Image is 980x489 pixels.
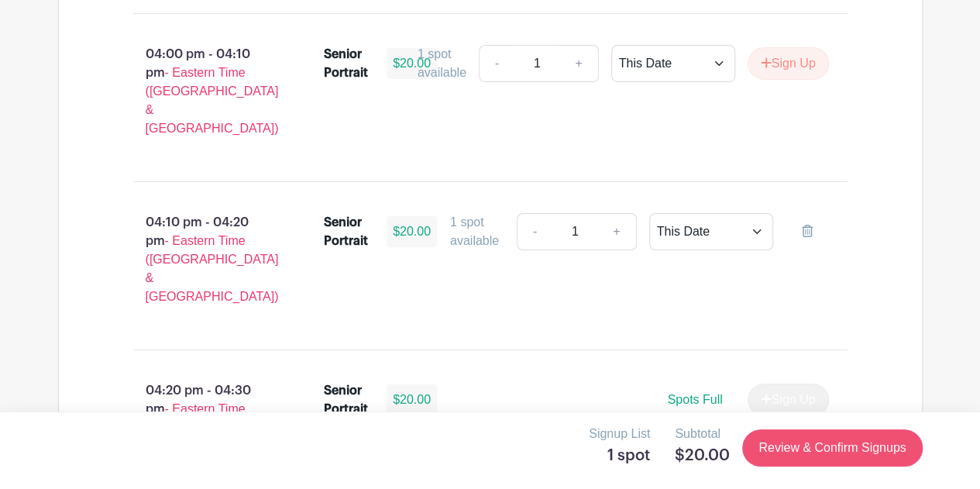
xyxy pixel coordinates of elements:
h5: $20.00 [675,446,730,465]
div: Senior Portrait [324,213,368,250]
h5: 1 spot [589,446,650,465]
div: Senior Portrait [324,381,368,418]
a: Review & Confirm Signups [742,429,922,467]
span: - Eastern Time ([GEOGRAPHIC_DATA] & [GEOGRAPHIC_DATA]) [146,402,279,471]
span: - Eastern Time ([GEOGRAPHIC_DATA] & [GEOGRAPHIC_DATA]) [146,66,279,135]
a: - [517,213,552,250]
div: $20.00 [387,216,437,247]
a: + [597,213,636,250]
div: Senior Portrait [324,45,368,82]
div: $20.00 [387,384,437,415]
p: Subtotal [675,425,730,443]
a: + [559,45,598,82]
p: 04:00 pm - 04:10 pm [108,39,300,144]
span: - Eastern Time ([GEOGRAPHIC_DATA] & [GEOGRAPHIC_DATA]) [146,234,279,303]
div: 1 spot available [450,213,504,250]
span: Spots Full [667,393,722,406]
p: 04:20 pm - 04:30 pm [108,375,300,480]
button: Sign Up [748,47,829,80]
div: 1 spot available [418,45,466,82]
a: - [479,45,514,82]
p: Signup List [589,425,650,443]
p: 04:10 pm - 04:20 pm [108,207,300,312]
div: $20.00 [387,48,437,79]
